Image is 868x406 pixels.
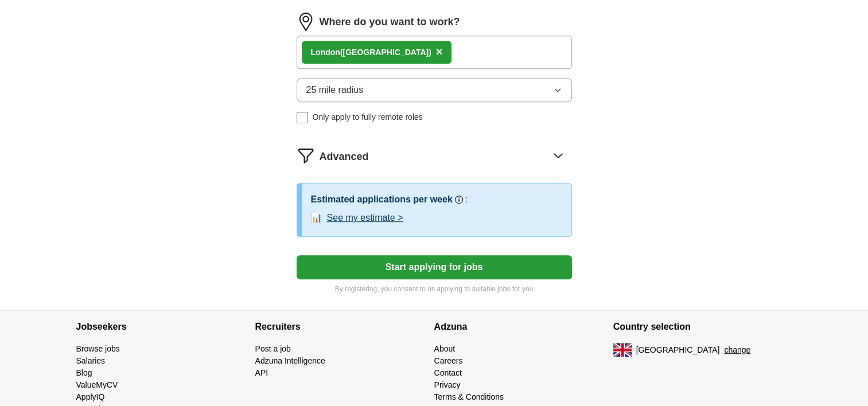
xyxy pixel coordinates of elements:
a: Adzuna Intelligence [255,356,325,365]
a: ValueMyCV [76,380,118,389]
p: By registering, you consent to us applying to suitable jobs for you [297,284,572,294]
label: Where do you want to work? [320,14,460,30]
span: 25 mile radius [306,83,364,97]
a: Post a job [255,344,291,353]
button: × [436,44,443,61]
button: Start applying for jobs [297,255,572,279]
a: Careers [434,356,463,365]
a: Terms & Conditions [434,392,504,401]
h4: Country selection [613,311,792,343]
a: Salaries [76,356,106,365]
span: Only apply to fully remote roles [313,111,423,123]
strong: Lo [311,48,321,57]
h3: : [465,193,468,206]
span: Advanced [320,149,369,165]
a: Privacy [434,380,461,389]
img: filter [297,146,315,165]
button: 25 mile radius [297,78,572,102]
span: 📊 [311,211,322,225]
a: Browse jobs [76,344,120,353]
button: change [724,344,750,356]
img: location.png [297,13,315,31]
a: Blog [76,368,92,377]
span: ([GEOGRAPHIC_DATA]) [340,48,431,57]
img: UK flag [613,343,632,357]
input: Only apply to fully remote roles [297,112,308,123]
a: API [255,368,268,377]
a: ApplyIQ [76,392,105,401]
span: × [436,45,443,58]
a: Contact [434,368,462,377]
button: See my estimate > [327,211,403,225]
div: ndon [311,46,431,58]
a: About [434,344,456,353]
h3: Estimated applications per week [311,193,453,206]
span: [GEOGRAPHIC_DATA] [636,344,720,356]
